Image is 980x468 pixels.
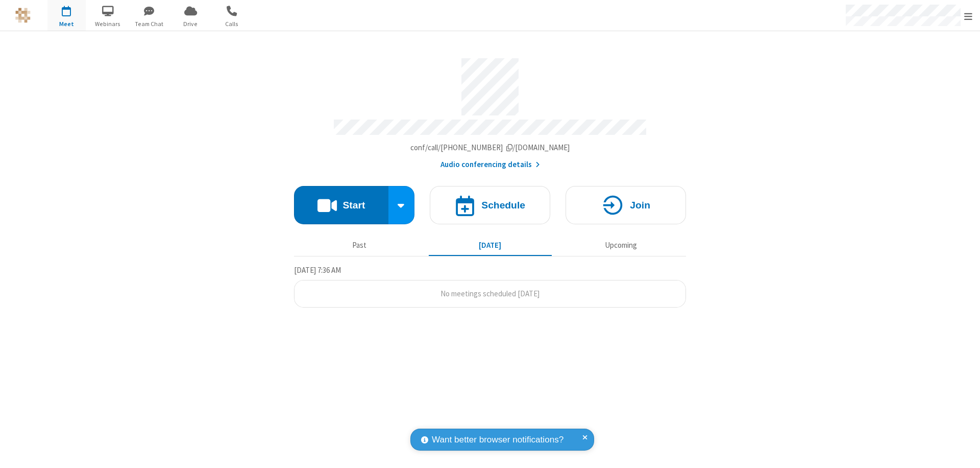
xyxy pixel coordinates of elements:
[559,236,682,255] button: Upcoming
[630,200,650,210] h4: Join
[566,186,686,224] button: Join
[294,186,388,224] button: Start
[294,265,341,275] span: [DATE] 7:36 AM
[213,19,251,29] span: Calls
[410,143,570,152] span: Copy my meeting room link
[294,51,686,171] section: Account details
[440,159,540,171] button: Audio conferencing details
[130,19,168,29] span: Team Chat
[440,289,540,298] span: No meetings scheduled [DATE]
[481,200,525,210] h4: Schedule
[410,142,570,154] button: Copy my meeting room linkCopy my meeting room link
[47,19,86,29] span: Meet
[15,8,31,23] img: QA Selenium DO NOT DELETE OR CHANGE
[298,236,421,255] button: Past
[388,186,415,224] div: Start conference options
[342,200,365,210] h4: Start
[294,264,686,308] section: Today's Meetings
[429,236,552,255] button: [DATE]
[432,433,563,447] span: Want better browser notifications?
[430,186,550,224] button: Schedule
[89,19,127,29] span: Webinars
[171,19,210,29] span: Drive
